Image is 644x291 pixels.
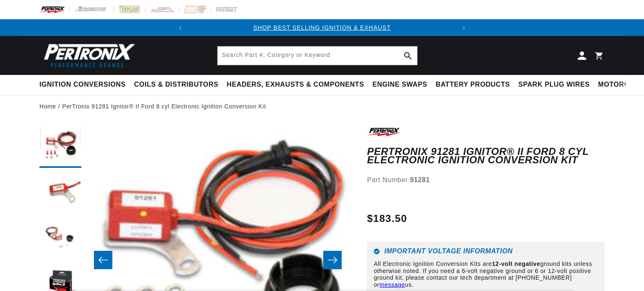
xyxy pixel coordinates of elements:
summary: Coils & Distributors [130,75,223,95]
div: Announcement [189,23,455,32]
button: Translation missing: en.sections.announcements.next_announcement [455,19,472,36]
div: Part Number: [367,175,605,185]
input: Search Part #, Category or Keyword [218,46,417,65]
span: $183.50 [367,211,407,226]
summary: Headers, Exhausts & Components [223,75,368,95]
a: message [379,281,405,288]
h6: Important Voltage Information [374,248,598,255]
summary: Battery Products [431,75,514,95]
button: Search Part #, Category or Keyword [399,46,417,65]
button: Load image 3 in gallery view [39,218,81,260]
summary: Engine Swaps [368,75,431,95]
nav: breadcrumbs [39,102,605,111]
span: Ignition Conversions [39,80,126,89]
a: PerTronix 91281 Ignitor® II Ford 8 cyl Electronic Ignition Conversion Kit [62,102,266,111]
span: Headers, Exhausts & Components [227,80,364,89]
strong: 12-volt negative [492,260,540,267]
span: Spark Plug Wires [518,80,589,89]
span: Coils & Distributors [134,80,218,89]
span: Battery Products [436,80,510,89]
h1: PerTronix 91281 Ignitor® II Ford 8 cyl Electronic Ignition Conversion Kit [367,147,605,165]
span: Engine Swaps [372,80,427,89]
button: Load image 1 in gallery view [39,126,81,168]
button: Slide right [323,251,342,269]
a: SHOP BEST SELLING IGNITION & EXHAUST [253,24,391,31]
summary: Spark Plug Wires [514,75,594,95]
button: Load image 2 in gallery view [39,172,81,214]
a: Home [39,102,56,111]
slideshow-component: Translation missing: en.sections.announcements.announcement_bar [18,19,626,36]
strong: 91281 [410,176,430,183]
button: Translation missing: en.sections.announcements.previous_announcement [172,19,189,36]
p: All Electronic Ignition Conversion Kits are ground kits unless otherwise noted. If you need a 6-v... [374,260,598,288]
div: 1 of 2 [189,23,455,32]
summary: Ignition Conversions [39,75,130,95]
img: Pertronix [39,41,136,70]
button: Slide left [94,251,112,269]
